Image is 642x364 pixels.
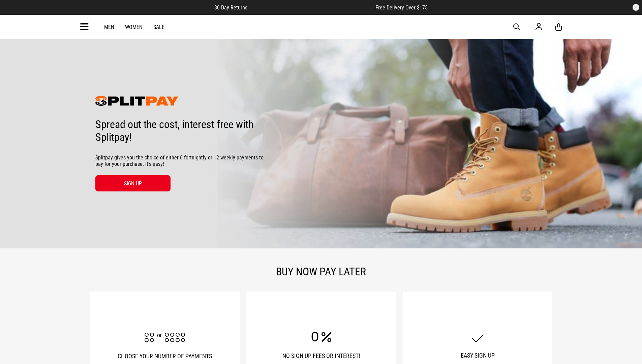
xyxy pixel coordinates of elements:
[375,4,428,11] span: Free Delivery Over $175
[104,24,114,30] a: Men
[103,352,226,360] h3: CHOOSE YOUR NUMBER OF PAYMENTS
[145,332,185,342] img: multi.svg
[416,352,539,360] h3: EASY SIGN UP
[125,24,143,30] a: Women
[95,154,264,167] span: Splitpay gives you the choice of either 6 fortnightly or 12 weekly payments to pay for your purch...
[214,4,247,11] span: 30 Day Returns
[260,352,383,359] h3: NO SIGN UP FEES OR INTEREST!
[311,328,331,344] img: zero.svg
[95,175,171,191] a: SIGN UP
[79,265,564,278] h2: BUY NOW PAY LATER
[95,118,264,144] h3: Spread out the cost, interest free with Splitpay!
[153,24,164,30] a: Sale
[261,4,362,11] iframe: Customer reviews powered by Trustpilot
[300,22,344,32] img: Redrat logo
